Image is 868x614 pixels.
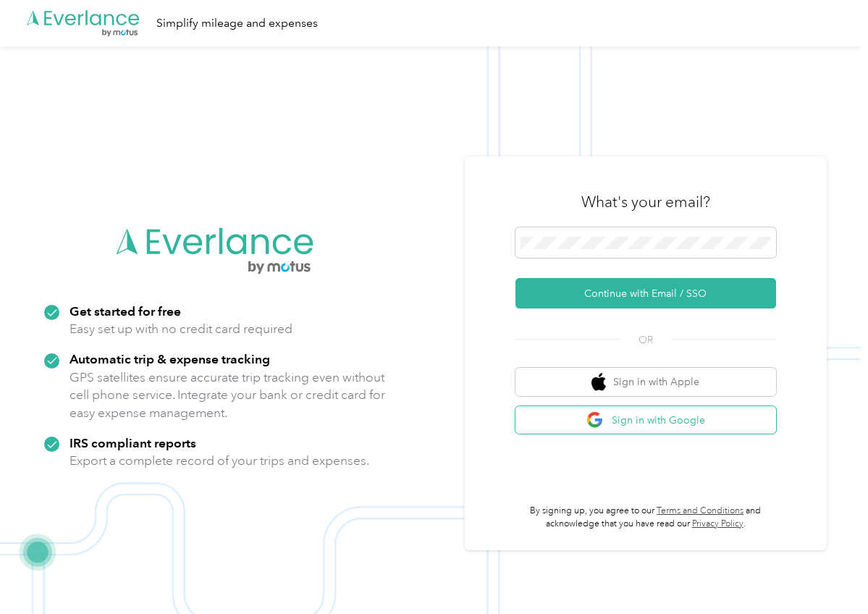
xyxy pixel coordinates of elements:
[69,369,386,422] p: GPS satellites ensure accurate trip tracking even without cell phone service. Integrate your bank...
[657,505,743,516] a: Terms and Conditions
[515,278,776,308] button: Continue with Email / SSO
[591,373,606,391] img: apple logo
[69,303,181,319] strong: Get started for free
[69,320,292,338] p: Easy set up with no credit card required
[69,452,369,470] p: Export a complete record of your trips and expenses.
[156,14,318,33] div: Simplify mileage and expenses
[620,332,671,348] span: OR
[586,411,604,429] img: google logo
[69,351,270,366] strong: Automatic trip & expense tracking
[515,406,776,434] button: google logoSign in with Google
[692,518,743,529] a: Privacy Policy
[515,368,776,396] button: apple logoSign in with Apple
[69,435,196,450] strong: IRS compliant reports
[581,192,710,212] h3: What's your email?
[515,505,776,530] p: By signing up, you agree to our and acknowledge that you have read our .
